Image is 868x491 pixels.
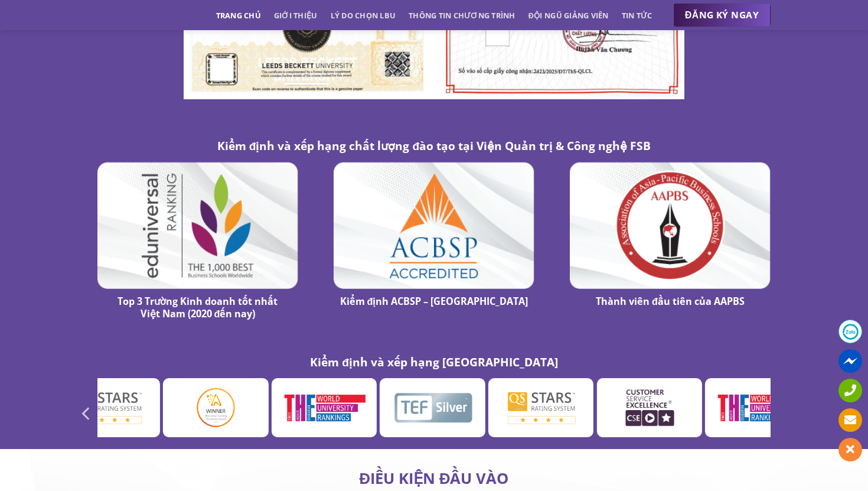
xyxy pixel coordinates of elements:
[528,5,609,26] a: Đội ngũ giảng viên
[576,295,765,308] h4: Thành viên đầu tiên của AAPBS
[216,5,261,26] a: Trang chủ
[103,295,292,320] h4: Top 3 Trường Kinh doanh tốt nhất Việt Nam (2020 đến nay)
[331,5,396,26] a: Lý do chọn LBU
[771,402,792,425] button: Next
[217,138,651,154] strong: Kiểm định và xếp hạng chất lượng đào tạo tại Viện Quản trị & Công nghệ FSB
[685,8,759,22] span: ĐĂNG KÝ NGAY
[340,295,528,308] h4: Kiểm định ACBSP – [GEOGRAPHIC_DATA]
[409,5,515,26] a: Thông tin chương trình
[310,354,558,370] strong: Kiểm định và xếp hạng [GEOGRAPHIC_DATA]
[76,402,97,425] button: Previous
[97,473,771,485] h2: ĐIỀU KIỆN ĐẦU VÀO
[673,4,771,27] a: ĐĂNG KÝ NGAY
[622,5,652,26] a: Tin tức
[274,5,318,26] a: Giới thiệu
